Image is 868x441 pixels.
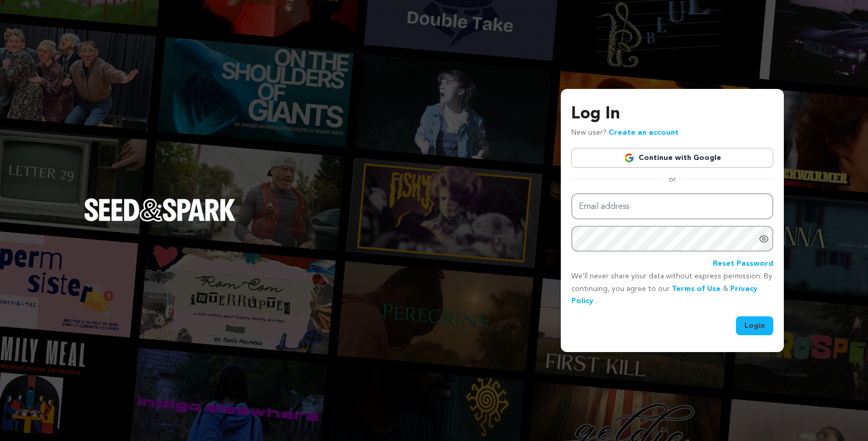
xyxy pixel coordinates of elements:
[571,102,773,127] h3: Log In
[571,193,773,220] input: Email address
[571,148,773,168] a: Continue with Google
[759,234,769,244] a: Show password as plain text. Warning: this will display your password on the screen.
[713,258,773,270] a: Reset Password
[624,153,634,163] img: Google logo
[672,285,721,293] a: Terms of Use
[571,127,679,139] p: New user?
[84,198,236,222] img: Seed&Spark Logo
[571,270,773,308] p: We’ll never share your data without express permission. By continuing, you agree to our & .
[736,316,773,335] button: Login
[609,129,679,136] a: Create an account
[84,198,236,243] a: Seed&Spark Homepage
[662,174,682,185] span: or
